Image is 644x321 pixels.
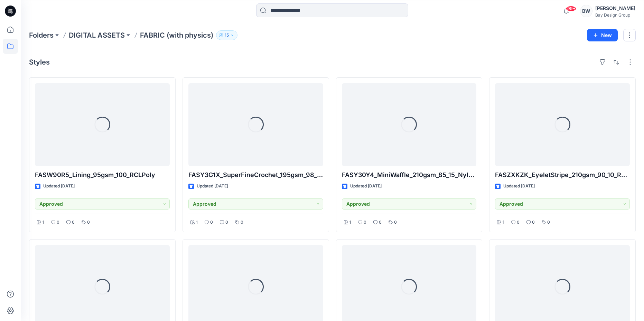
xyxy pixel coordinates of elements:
[29,30,54,40] a: Folders
[72,219,75,226] p: 0
[595,12,635,18] div: Bay Design Group
[342,170,477,180] p: FASY30Y4_MiniWaffle_210gsm_85_15_NylonSpan
[517,219,520,226] p: 0
[210,219,213,226] p: 0
[379,219,382,226] p: 0
[503,183,535,190] p: Updated [DATE]
[43,183,75,190] p: Updated [DATE]
[532,219,535,226] p: 0
[87,219,90,226] p: 0
[29,58,50,66] h4: Styles
[503,219,504,226] p: 1
[216,30,237,40] button: 15
[69,30,125,40] a: DIGITAL ASSETS
[394,219,397,226] p: 0
[140,30,213,40] p: FABRIC (with physics)
[241,219,243,226] p: 0
[587,29,618,41] button: New
[188,170,323,180] p: FASY3G1X_SuperFineCrochet_195gsm_98_2_RCLPolySpan
[196,219,198,226] p: 1
[566,6,576,11] span: 99+
[547,219,550,226] p: 0
[35,170,170,180] p: FASW90R5_Lining_95gsm_100_RCLPoly
[197,183,228,190] p: Updated [DATE]
[43,219,44,226] p: 1
[580,5,592,17] div: BW
[57,219,59,226] p: 0
[595,4,635,12] div: [PERSON_NAME]
[364,219,366,226] p: 0
[350,183,382,190] p: Updated [DATE]
[225,219,228,226] p: 0
[225,31,229,39] p: 15
[495,170,630,180] p: FASZXKZK_EyeletStripe_210gsm_90_10_RCLPolySpan
[349,219,351,226] p: 1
